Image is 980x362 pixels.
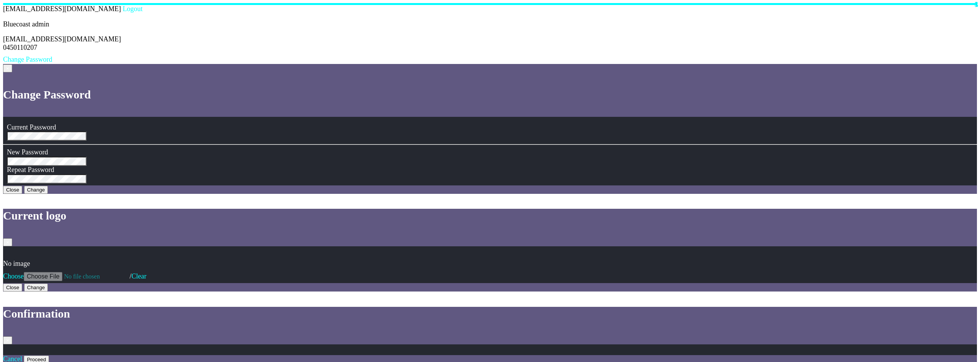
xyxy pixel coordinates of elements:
label: Repeat Password [3,166,58,174]
div: / [3,272,977,281]
p: No image [3,260,977,268]
a: Clear [132,272,147,280]
button: Change [24,283,48,292]
h4: Change Password [3,88,977,102]
a: Choose [3,272,130,280]
a: Logout [122,5,142,13]
span: × [6,66,9,71]
p: Bluecoast admin [3,20,977,29]
h4: Current logo [3,209,977,223]
button: Close [3,64,12,72]
h4: Confirmation [3,307,977,321]
button: Close [3,283,22,292]
span: × [6,239,9,245]
button: Close [3,336,12,344]
p: [EMAIL_ADDRESS][DOMAIN_NAME] 0450110207 [3,35,977,52]
a: Change Password [3,56,52,63]
label: Current Password [3,123,60,131]
button: Change [24,186,48,194]
span: [EMAIL_ADDRESS][DOMAIN_NAME] [3,5,121,13]
button: Close [3,186,22,194]
label: New Password [3,148,52,156]
span: 4 [975,1,978,8]
button: Close [3,238,12,246]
